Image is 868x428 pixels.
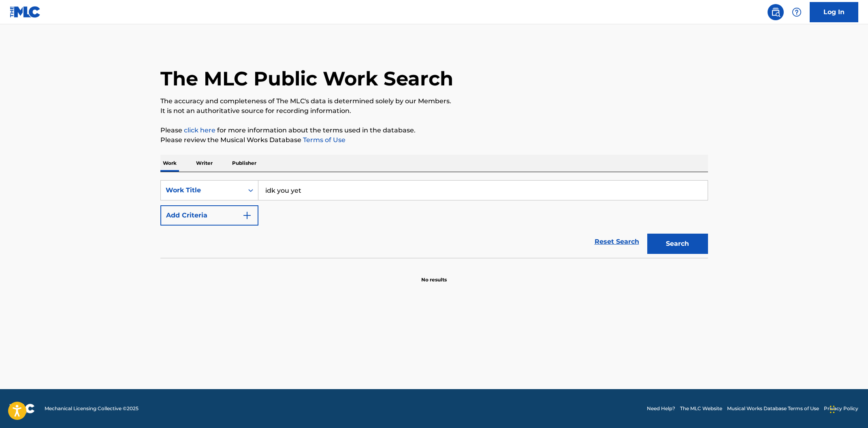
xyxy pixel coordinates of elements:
a: Public Search [768,4,784,20]
img: MLC Logo [10,6,41,18]
a: Musical Works Database Terms of Use [727,405,819,412]
img: 9d2ae6d4665cec9f34b9.svg [242,211,252,220]
a: click here [184,126,215,134]
p: It is not an authoritative source for recording information. [160,106,708,116]
span: Mechanical Licensing Collective © 2025 [45,405,139,412]
button: Search [647,234,708,254]
a: Privacy Policy [824,405,858,412]
form: Search Form [160,180,708,258]
p: Please for more information about the terms used in the database. [160,126,708,135]
a: The MLC Website [680,405,722,412]
a: Terms of Use [301,136,345,144]
p: Please review the Musical Works Database [160,135,708,145]
p: The accuracy and completeness of The MLC's data is determined solely by our Members. [160,96,708,106]
div: Help [789,4,805,20]
div: Drag [830,397,835,422]
div: Work Title [166,185,239,195]
h1: The MLC Public Work Search [160,66,453,91]
p: Work [160,155,179,172]
a: Need Help? [647,405,675,412]
iframe: Chat Widget [827,389,868,428]
a: Log In [810,2,858,22]
a: Reset Search [591,233,643,251]
img: help [792,7,802,17]
button: Add Criteria [160,205,258,226]
p: No results [421,266,447,283]
p: Writer [194,155,215,172]
img: logo [10,404,35,413]
img: search [771,7,781,17]
p: Publisher [230,155,259,172]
